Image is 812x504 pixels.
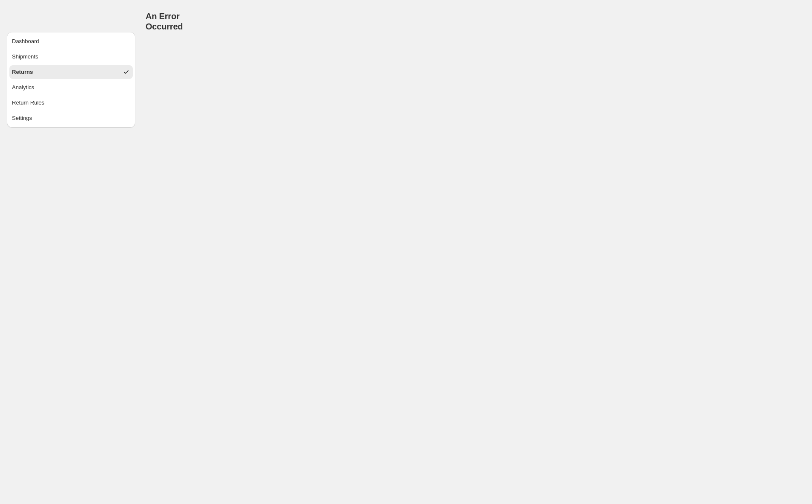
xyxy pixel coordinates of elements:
div: Return Rules [12,99,44,107]
span: An Error Occurred [146,12,183,31]
div: Dashboard [12,37,39,46]
button: Shipments [9,50,133,64]
div: Shipments [12,52,38,61]
div: Analytics [12,83,34,92]
div: Settings [12,114,32,122]
button: Settings [9,111,133,125]
button: Analytics [9,81,133,94]
button: Returns [9,65,133,79]
button: Return Rules [9,96,133,110]
button: Dashboard [9,35,133,48]
div: Returns [12,68,33,76]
